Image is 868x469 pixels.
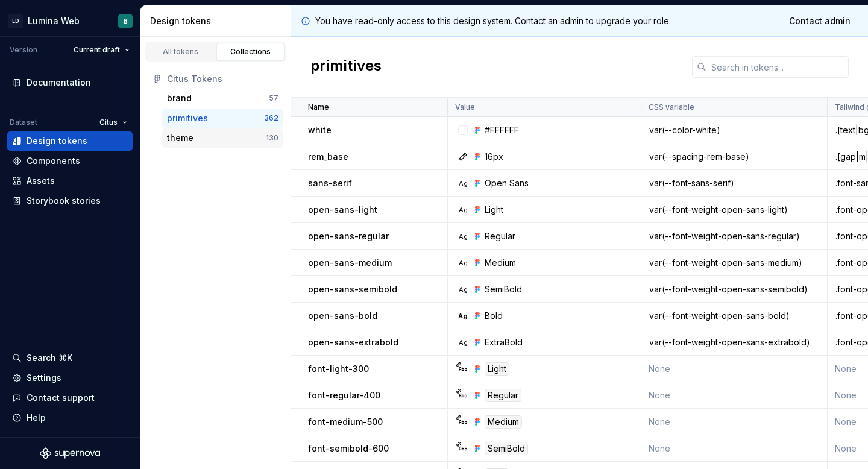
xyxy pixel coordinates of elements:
[27,195,101,207] div: Storybook stories
[485,230,515,242] div: Regular
[7,388,133,408] button: Contact support
[485,124,519,136] div: #FFFFFF
[458,205,468,215] div: Ag
[7,368,133,388] a: Settings
[308,389,380,401] p: font-regular-400
[221,47,281,57] div: Collections
[308,204,377,216] p: open-sans-light
[458,231,468,241] div: Ag
[7,171,133,190] a: Assets
[167,92,192,104] div: brand
[485,151,503,163] div: 16px
[485,362,509,376] div: Light
[649,102,694,112] p: CSS variable
[264,113,278,123] div: 362
[485,310,503,322] div: Bold
[485,389,521,402] div: Regular
[266,133,278,143] div: 130
[27,392,95,404] div: Contact support
[458,311,468,321] div: Ag
[28,15,80,27] div: Lumina Web
[74,45,120,55] span: Current draft
[641,382,828,409] td: None
[706,56,849,78] input: Search in tokens...
[458,178,468,188] div: Ag
[124,16,128,26] div: B
[485,257,516,269] div: Medium
[455,102,475,112] p: Value
[10,118,37,127] div: Dataset
[310,56,382,78] h2: primitives
[641,409,828,435] td: None
[642,310,826,322] div: var(--font-weight-open-sans-bold)
[27,372,61,384] div: Settings
[308,442,389,455] p: font-semibold-600
[308,363,369,375] p: font-light-300
[151,47,211,57] div: All tokens
[27,175,55,187] div: Assets
[40,447,100,459] svg: Supernova Logo
[27,412,46,424] div: Help
[308,151,348,163] p: rem_base
[308,177,352,189] p: sans-serif
[7,191,133,210] a: Storybook stories
[2,8,137,34] button: LDLumina WebB
[10,45,37,55] div: Version
[167,73,278,85] div: Citus Tokens
[642,230,826,242] div: var(--font-weight-open-sans-regular)
[485,204,503,216] div: Light
[308,102,329,112] p: Name
[162,89,283,108] button: brand57
[642,336,826,348] div: var(--font-weight-open-sans-extrabold)
[7,408,133,427] button: Help
[7,151,133,171] a: Components
[642,204,826,216] div: var(--font-weight-open-sans-light)
[27,77,91,89] div: Documentation
[642,124,826,136] div: var(--color-white)
[308,310,377,322] p: open-sans-bold
[7,348,133,368] button: Search ⌘K
[781,10,858,32] a: Contact admin
[27,135,87,147] div: Design tokens
[27,352,72,364] div: Search ⌘K
[150,15,286,27] div: Design tokens
[485,415,522,429] div: Medium
[308,416,383,428] p: font-medium-500
[8,14,23,28] div: LD
[99,118,118,127] span: Citus
[308,230,389,242] p: open-sans-regular
[485,336,523,348] div: ExtraBold
[641,356,828,382] td: None
[162,128,283,148] button: theme130
[68,42,135,58] button: Current draft
[642,177,826,189] div: var(--font-sans-serif)
[485,177,529,189] div: Open Sans
[485,283,522,295] div: SemiBold
[458,338,468,347] div: Ag
[458,285,468,294] div: Ag
[269,93,278,103] div: 57
[315,15,671,27] p: You have read-only access to this design system. Contact an admin to upgrade your role.
[27,155,80,167] div: Components
[308,336,398,348] p: open-sans-extrabold
[7,131,133,151] a: Design tokens
[308,283,397,295] p: open-sans-semibold
[167,112,208,124] div: primitives
[485,442,528,455] div: SemiBold
[642,151,826,163] div: var(--spacing-rem-base)
[308,257,392,269] p: open-sans-medium
[642,283,826,295] div: var(--font-weight-open-sans-semibold)
[7,73,133,92] a: Documentation
[162,109,283,128] button: primitives362
[94,114,133,131] button: Citus
[641,435,828,462] td: None
[458,258,468,268] div: Ag
[642,257,826,269] div: var(--font-weight-open-sans-medium)
[308,124,332,136] p: white
[789,15,851,27] span: Contact admin
[167,132,193,144] div: theme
